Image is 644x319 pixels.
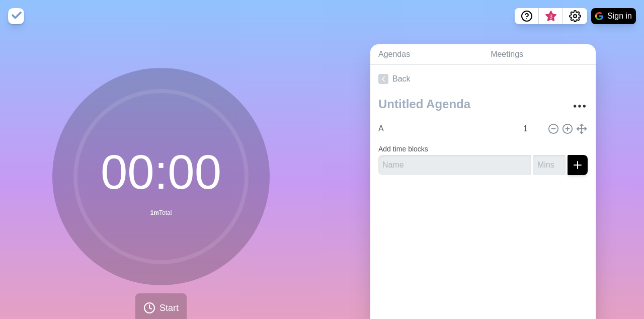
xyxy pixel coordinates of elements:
a: Agendas [370,44,482,65]
img: timeblocks logo [8,8,24,24]
button: Help [515,8,539,24]
button: Settings [563,8,587,24]
span: Start [159,301,179,315]
button: More [570,96,590,116]
a: Meetings [482,44,596,65]
input: Mins [519,119,543,139]
button: Sign in [591,8,636,24]
a: Back [370,65,596,93]
input: Name [378,155,531,175]
img: google logo [595,12,603,20]
input: Name [374,119,517,139]
input: Mins [533,155,566,175]
span: 3 [547,13,555,21]
button: What’s new [539,8,563,24]
label: Add time blocks [378,145,428,153]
